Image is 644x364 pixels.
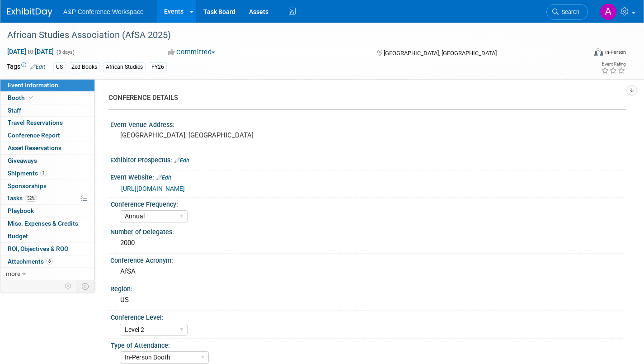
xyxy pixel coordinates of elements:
[8,232,28,240] span: Budget
[110,153,626,165] div: Exhibitor Prospectus:
[69,62,100,72] div: Zed Books
[0,255,94,268] a: Attachments8
[8,119,63,126] span: Travel Reservations
[120,131,315,139] pre: [GEOGRAPHIC_DATA], [GEOGRAPHIC_DATA]
[8,182,47,189] span: Sponsorships
[0,180,94,192] a: Sponsorships
[605,49,626,56] div: In-Person
[110,170,626,182] div: Event Website:
[110,254,626,265] div: Conference Acronym:
[8,157,37,164] span: Giveaways
[56,49,75,55] span: (3 days)
[149,62,167,72] div: FY26
[0,129,94,142] a: Conference Report
[61,280,76,292] td: Personalize Event Tab Strip
[4,27,573,43] div: African Studies Association (AfSA 2025)
[29,95,33,100] i: Booth reservation complete
[40,170,47,176] span: 1
[0,167,94,180] a: Shipments1
[8,144,61,151] span: Asset Reservations
[6,270,20,277] span: more
[117,265,619,279] div: AfSA
[600,3,617,20] img: Amanda Oney
[7,47,54,56] span: [DATE] [DATE]
[25,195,37,202] span: 52%
[384,50,497,57] span: [GEOGRAPHIC_DATA], [GEOGRAPHIC_DATA]
[0,230,94,242] a: Budget
[7,194,37,202] span: Tasks
[0,79,94,91] a: Event Information
[117,236,619,250] div: 2000
[110,282,626,293] div: Region:
[594,48,603,56] img: Format-Inperson.png
[156,175,171,181] a: Edit
[8,220,78,227] span: Misc. Expenses & Credits
[0,205,94,217] a: Playbook
[111,339,622,350] div: Type of Attendance:
[0,142,94,154] a: Asset Reservations
[53,62,66,72] div: US
[0,92,94,104] a: Booth
[0,192,94,204] a: Tasks52%
[8,81,58,89] span: Event Information
[559,9,579,15] span: Search
[110,225,626,236] div: Number of Delegates:
[0,243,94,255] a: ROI, Objectives & ROO
[8,245,68,252] span: ROI, Objectives & ROO
[110,118,626,129] div: Event Venue Address:
[174,157,189,164] a: Edit
[30,64,45,70] a: Edit
[7,62,45,72] td: Tags
[63,8,144,15] span: A&P Conference Workspace
[0,104,94,117] a: Staff
[0,155,94,167] a: Giveaways
[111,311,622,322] div: Conference Level:
[0,117,94,129] a: Travel Reservations
[8,132,60,139] span: Conference Report
[601,62,625,66] div: Event Rating
[111,198,622,209] div: Conference Frequency:
[117,293,619,307] div: US
[8,107,21,114] span: Staff
[0,217,94,230] a: Misc. Expenses & Credits
[46,258,53,265] span: 8
[546,4,588,20] a: Search
[8,94,35,101] span: Booth
[76,280,95,292] td: Toggle Event Tabs
[103,62,146,72] div: African Studies
[121,185,185,192] a: [URL][DOMAIN_NAME]
[26,48,35,55] span: to
[0,268,94,280] a: more
[8,207,34,214] span: Playbook
[8,258,53,265] span: Attachments
[8,170,47,177] span: Shipments
[165,47,219,57] button: Committed
[7,8,52,17] img: ExhibitDay
[108,93,619,103] div: CONFERENCE DETAILS
[534,47,626,61] div: Event Format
